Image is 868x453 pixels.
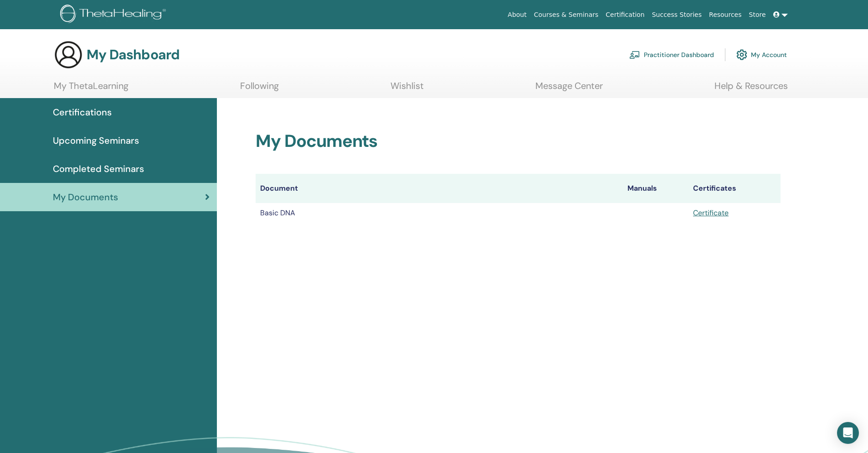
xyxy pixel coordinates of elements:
[623,174,688,203] th: Manuals
[504,6,530,23] a: About
[745,6,770,23] a: Store
[648,6,705,23] a: Success Stories
[54,80,128,98] a: My ThetaLearning
[256,203,623,223] td: Basic DNA
[390,80,424,98] a: Wishlist
[629,45,714,65] a: Practitioner Dashboard
[736,45,787,65] a: My Account
[53,105,112,119] span: Certifications
[629,51,640,59] img: chalkboard-teacher.svg
[256,131,781,152] h2: My Documents
[714,80,788,98] a: Help & Resources
[688,174,781,203] th: Certificates
[705,6,745,23] a: Resources
[87,47,180,63] h3: My Dashboard
[535,80,603,98] a: Message Center
[53,190,118,204] span: My Documents
[602,6,648,23] a: Certification
[530,6,602,23] a: Courses & Seminars
[693,208,729,218] a: Certificate
[60,5,169,25] img: logo.png
[256,174,623,203] th: Document
[240,80,279,98] a: Following
[53,134,139,147] span: Upcoming Seminars
[53,162,144,176] span: Completed Seminars
[837,422,859,444] div: Open Intercom Messenger
[736,47,747,62] img: cog.svg
[54,40,83,69] img: generic-user-icon.jpg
